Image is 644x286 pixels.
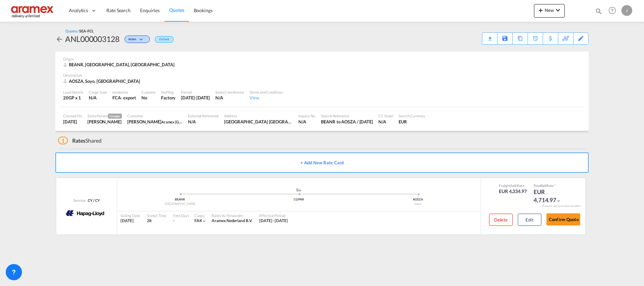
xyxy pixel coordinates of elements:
[87,113,122,119] div: Sales Person
[60,205,113,222] img: HAPAG LLOYD
[63,90,83,95] div: Load Details
[358,197,477,202] div: AOSZA
[537,204,585,208] div: Remark and Inclusion included
[65,33,119,44] div: ANL000003128
[161,119,212,124] span: Aramex [GEOGRAPHIC_DATA]
[489,214,513,226] button: Delete
[358,202,477,206] div: Soyo
[595,7,602,18] div: icon-magnify
[194,7,213,13] span: Bookings
[224,113,293,118] div: Address
[518,214,541,226] button: Edit
[161,90,176,95] div: Stuffing
[89,90,107,95] div: Cargo Type
[215,90,244,95] div: Sales Coordinator
[127,119,183,125] div: Sreelakshmi Palat
[108,114,122,119] span: Creator
[321,119,373,125] div: BEANR to AOSZA / 12 Sep 2025
[173,218,175,224] div: -
[140,7,160,13] span: Enquiries
[181,95,210,101] div: 24 Oct 2025
[128,37,138,44] span: Active
[86,198,100,203] div: CY / CY
[155,36,173,43] div: Default
[63,56,581,62] div: Origin
[72,137,86,144] span: Rates
[63,95,83,101] div: 20GP x 1
[534,183,567,188] div: Total Rate
[55,152,589,173] button: + Add New Rate Card
[212,213,252,218] div: Rates by Forwarder
[120,218,140,224] div: [DATE]
[10,3,56,18] img: dca169e0c7e311edbe1137055cab269e.png
[259,213,288,218] div: Effective Period
[73,198,86,203] span: Service:
[188,119,219,125] div: N/A
[607,5,618,16] span: Help
[212,218,252,223] span: Aramex Nederland B.V.
[554,184,556,188] span: Subject to Remarks
[249,95,282,101] div: View
[161,95,176,101] div: Factory Stuffing
[511,184,516,188] span: Sell
[58,137,68,144] span: 1
[546,213,580,225] button: Confirm Quote
[127,113,183,118] div: Customer
[69,7,88,14] span: Analytics
[212,218,252,224] div: Aramex Nederland B.V.
[399,119,425,125] div: EUR
[556,198,561,203] md-icon: icon-chevron-down
[621,5,632,16] div: J
[79,29,93,33] span: SEA-FCL
[534,188,567,204] div: EUR 4,714.97
[249,90,282,95] div: Terms and Condition
[399,113,425,118] div: Search Currency
[215,95,244,101] div: N/A
[147,213,166,218] div: Transit Time
[298,119,316,125] div: N/A
[224,119,293,125] div: Dubai UAE
[63,78,142,84] div: AOSZA, Soyo, Africa
[63,113,82,118] div: Created On
[486,33,494,39] div: Quote PDF is not available at this time
[499,188,527,195] div: EUR 4,334.97
[106,7,131,13] span: Rate Search
[541,184,546,188] span: Sell
[138,38,146,42] md-icon: icon-chevron-down
[169,7,184,13] span: Quotes
[55,35,63,43] md-icon: icon-arrow-left
[298,113,316,118] div: Inquiry No.
[63,119,82,125] div: 12 Sep 2025
[595,7,602,15] md-icon: icon-magnify
[119,33,152,44] div: Change Status Here
[499,183,527,188] div: Freight Rate
[120,197,239,202] div: BEANR
[120,213,140,218] div: Sailing Date
[121,95,136,101] div: - export
[194,213,207,218] div: Cargo
[534,4,565,18] button: icon-plus 400-fgNewicon-chevron-down
[537,6,545,14] md-icon: icon-plus 400-fg
[194,218,202,223] span: FAK
[378,113,393,118] div: CC Email
[607,5,621,17] div: Help
[69,62,175,67] span: BEANR, [GEOGRAPHIC_DATA], [GEOGRAPHIC_DATA]
[125,35,150,43] div: Change Status Here
[112,95,121,101] div: FCA
[63,62,176,68] div: BEANR, Antwerp, Europe
[486,34,494,39] md-icon: icon-download
[65,28,94,33] div: Quotes /SEA-FCL
[239,197,358,202] div: CGPNR
[120,202,239,206] div: [GEOGRAPHIC_DATA]
[63,73,581,78] div: Destination
[173,213,189,218] div: Free Days
[259,218,288,224] div: 12 Sep 2025 - 24 Oct 2025
[58,137,102,144] div: Shared
[378,119,393,125] div: N/A
[554,6,562,14] md-icon: icon-chevron-down
[537,7,562,13] span: New
[321,113,373,118] div: Search Reference
[202,219,207,223] md-icon: icon-chevron-down
[141,90,156,95] div: Customs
